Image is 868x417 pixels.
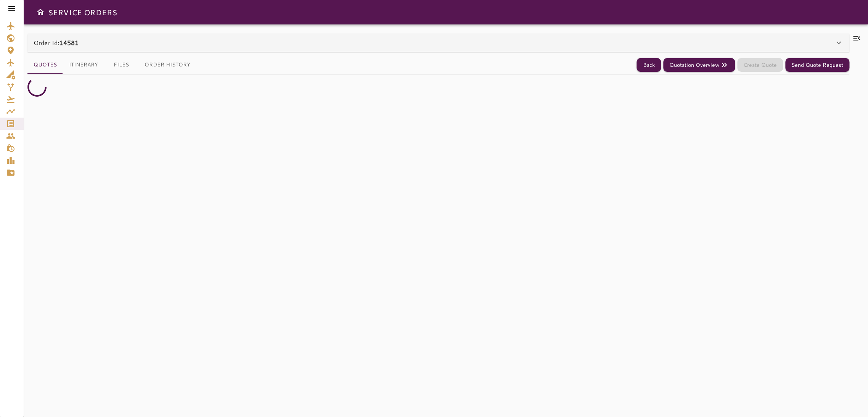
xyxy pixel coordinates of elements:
[637,58,661,72] button: Back
[48,6,117,18] h6: SERVICE ORDERS
[33,5,48,20] button: Open drawer
[138,56,196,74] button: Order History
[27,56,196,74] div: basic tabs example
[104,56,138,74] button: Files
[785,58,849,72] button: Send Quote Request
[27,34,849,52] div: Order Id:14581
[27,56,63,74] button: Quotes
[59,38,79,47] b: 14581
[34,38,79,47] p: Order Id:
[63,56,104,74] button: Itinerary
[663,58,735,72] button: Quotation Overview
